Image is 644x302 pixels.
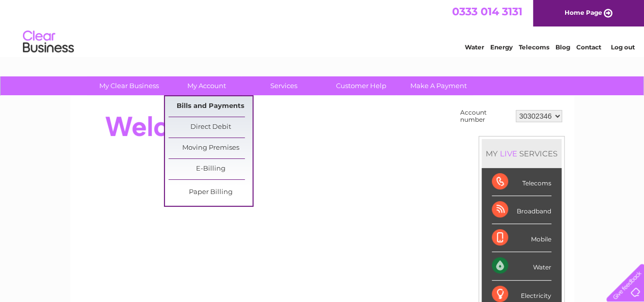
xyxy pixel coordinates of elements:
a: Blog [555,43,570,51]
div: Telecoms [492,168,551,196]
a: Energy [490,43,513,51]
a: Paper Billing [169,182,253,203]
img: logo.png [22,26,74,58]
div: MY SERVICES [482,139,562,168]
a: 0333 014 3131 [452,5,522,18]
div: Mobile [492,224,551,252]
a: Direct Debit [169,117,253,138]
a: Bills and Payments [169,96,253,117]
a: Water [465,43,484,51]
a: Customer Help [319,76,403,95]
a: Log out [610,43,634,51]
a: My Clear Business [87,76,171,95]
div: Broadband [492,196,551,224]
a: Telecoms [519,43,549,51]
a: Make A Payment [397,76,481,95]
a: My Account [164,76,248,95]
div: Water [492,252,551,280]
a: Contact [576,43,601,51]
a: Moving Premises [169,138,253,158]
div: LIVE [498,149,519,158]
div: Clear Business is a trading name of Verastar Limited (registered in [GEOGRAPHIC_DATA] No. 3667643... [82,6,563,49]
a: Services [242,76,326,95]
a: E-Billing [169,159,253,179]
td: Account number [458,106,513,126]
